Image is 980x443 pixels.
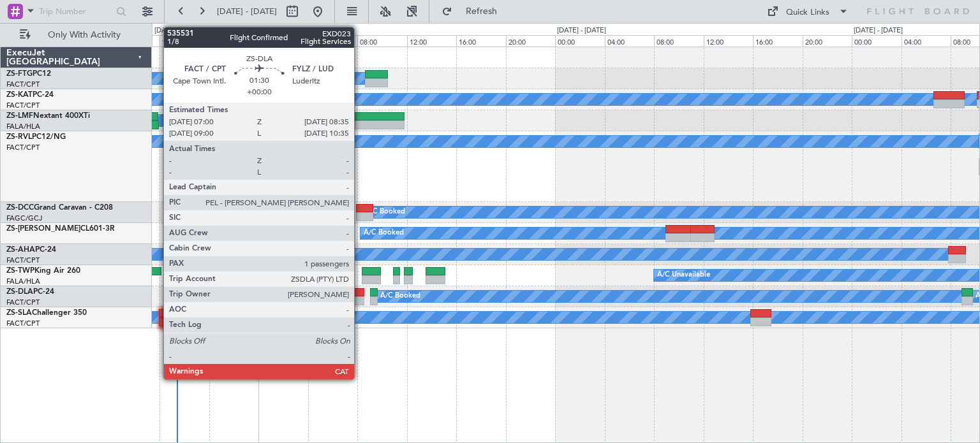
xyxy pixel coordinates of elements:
div: 08:00 [654,35,703,47]
a: FACT/CPT [6,101,40,110]
a: ZS-TWPKing Air 260 [6,267,80,275]
span: ZS-RVL [6,133,32,141]
div: 12:00 [704,35,753,47]
div: 16:00 [160,35,209,47]
button: Only With Activity [14,25,138,45]
div: 16:00 [753,35,802,47]
span: ZS-[PERSON_NAME] [6,225,80,233]
a: FAGC/GCJ [6,214,42,223]
span: ZS-FTG [6,70,33,78]
div: 08:00 [357,35,406,47]
span: [DATE] - [DATE] [217,6,277,17]
a: ZS-AHAPC-24 [6,246,56,254]
a: ZS-RVLPC12/NG [6,133,66,141]
input: Trip Number [39,2,112,21]
a: ZS-KATPC-24 [6,91,54,99]
span: Refresh [455,7,509,16]
a: ZS-[PERSON_NAME]CL601-3R [6,225,115,233]
div: 00:00 [555,35,604,47]
div: 04:00 [308,35,357,47]
div: [DATE] - [DATE] [154,25,204,36]
a: FACT/CPT [6,319,40,328]
div: 04:00 [605,35,654,47]
span: ZS-SLA [6,309,32,317]
div: Quick Links [786,6,829,19]
button: Quick Links [761,1,855,22]
div: A/C Unavailable [657,266,710,285]
div: 00:00 [852,35,901,47]
a: FACT/CPT [6,298,40,307]
div: 20:00 [803,35,852,47]
div: 16:00 [456,35,505,47]
div: [DATE] - [DATE] [854,25,903,36]
a: ZS-DLAPC-24 [6,288,54,296]
div: A/C Booked [380,287,420,306]
a: ZS-FTGPC12 [6,70,51,78]
a: FALA/HLA [6,277,40,286]
a: ZS-SLAChallenger 350 [6,309,87,317]
a: FALA/HLA [6,122,40,131]
a: FACT/CPT [6,143,40,152]
div: 20:00 [506,35,555,47]
div: A/C Booked [181,308,221,327]
a: ZS-LMFNextant 400XTi [6,112,90,120]
button: Refresh [436,1,512,22]
div: [DATE] - [DATE] [557,25,606,36]
div: 20:00 [209,35,258,47]
span: ZS-LMF [6,112,33,120]
a: FACT/CPT [6,256,40,265]
a: FACT/CPT [6,80,40,89]
span: Only With Activity [33,31,135,40]
span: ZS-KAT [6,91,33,99]
div: [DATE] - [DATE] [260,25,309,36]
div: 00:00 [258,35,308,47]
span: ZS-AHA [6,246,35,254]
div: A/C Booked [364,224,404,243]
a: ZS-DCCGrand Caravan - C208 [6,204,113,212]
div: A/C Booked [365,203,405,222]
div: 12:00 [407,35,456,47]
span: ZS-TWP [6,267,34,275]
span: ZS-DLA [6,288,33,296]
div: 04:00 [902,35,951,47]
span: ZS-DCC [6,204,34,212]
